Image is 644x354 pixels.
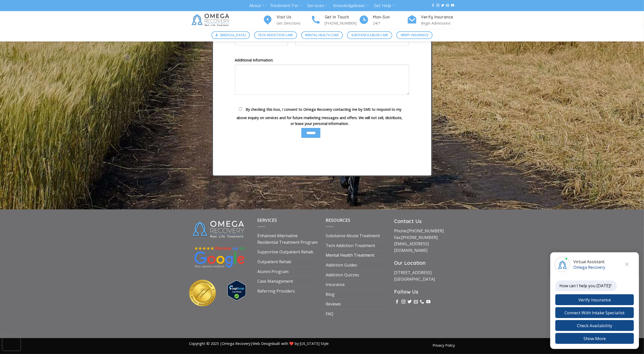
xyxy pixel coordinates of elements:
a: Privacy Policy [433,343,455,348]
a: Mental Health Care [301,31,343,39]
a: Verify LegitScript Approval for www.omegarecovery.org [227,287,246,293]
a: Substance Abuse Treatment [326,231,380,241]
a: Follow on YouTube [426,300,430,304]
a: Follow on Facebook [432,4,435,7]
a: Case Management [258,277,293,286]
a: Verify Insurance [396,31,433,39]
a: Substance Abuse Care [347,31,392,39]
h4: Verify Insurance [421,14,455,20]
a: Enhanced Alternative Residential Treatment Program [258,231,318,247]
span: Verify Insurance [401,33,428,37]
label: Additional Information: [235,57,409,63]
span: Resources [326,217,350,223]
p: 24/7 [373,20,407,26]
a: [PHONE_NUMBER] [407,228,444,234]
a: Treatment For [270,1,302,10]
iframe: reCAPTCHA [3,335,20,350]
h4: Visit Us [277,14,311,20]
span: Substance Abuse Care [351,33,388,37]
h4: Get In Touch [325,14,359,20]
a: Follow on YouTube [451,4,454,7]
img: Verify Approval for www.omegarecovery.org [227,280,246,300]
a: Insurance [326,280,345,290]
span: [MEDICAL_DATA] [220,33,246,37]
a: Call us [420,300,424,304]
span: By checking this box, I consent to Omega Recovery contacting me by SMS to respond to my above inq... [237,107,402,126]
h3: Follow Us [394,288,455,296]
span: Services [258,217,277,223]
a: Follow on Twitter [441,4,444,7]
a: [PHONE_NUMBER] [401,235,438,240]
a: Referring Providers [258,286,295,296]
a: Omega Recovery [222,341,251,346]
a: Addiction Guides [326,260,357,270]
span: Copyright © 2025 | | built with ❤️ by [US_STATE] Style [189,341,329,346]
p: Phone: Fax: [394,228,455,254]
a: Mental Health Treatment [326,251,375,260]
a: Alumni Program [258,267,289,277]
a: About [249,1,264,10]
a: Follow on Instagram [436,4,439,7]
a: [STREET_ADDRESS][GEOGRAPHIC_DATA] [394,270,435,282]
a: Send us an email [446,4,449,7]
p: Begin Admissions [421,20,455,26]
h4: Mon-Sun [373,14,407,20]
a: Get In Touch [PHONE_NUMBER] [311,14,359,26]
a: Follow on Instagram [401,300,405,304]
a: Addiction Quizzes [326,270,359,280]
a: Knowledgebase [333,1,368,10]
a: FAQ [326,309,334,319]
a: Services [307,1,327,10]
a: Follow on Facebook [395,300,399,304]
input: By checking this box, I consent to Omega Recovery contacting me by SMS to respond to my above inq... [239,107,242,111]
p: [PHONE_NUMBER] [325,20,359,26]
a: Visit Us Get Directions [263,14,311,26]
a: Reviews [326,299,341,309]
a: Web Design [253,341,273,346]
a: Blog [326,290,335,299]
span: Tech Addiction Care [258,33,293,37]
a: Outpatient Rehab [258,257,291,267]
a: Tech Addiction Treatment [326,241,375,251]
a: Send us an email [414,300,418,304]
a: [MEDICAL_DATA] [211,31,250,39]
a: Get Help [374,1,395,10]
h3: Our Location [394,259,455,267]
a: [EMAIL_ADDRESS][DOMAIN_NAME] [394,241,429,253]
a: Tech Addiction Care [254,31,297,39]
strong: Contact Us [394,218,422,224]
img: Omega Recovery [189,11,233,29]
a: Supportive Outpatient Rehab [258,247,314,257]
span: Mental Health Care [305,33,339,37]
p: Get Directions [277,20,311,26]
a: Follow on Twitter [408,300,412,304]
a: Verify Insurance Begin Admissions [407,14,455,26]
